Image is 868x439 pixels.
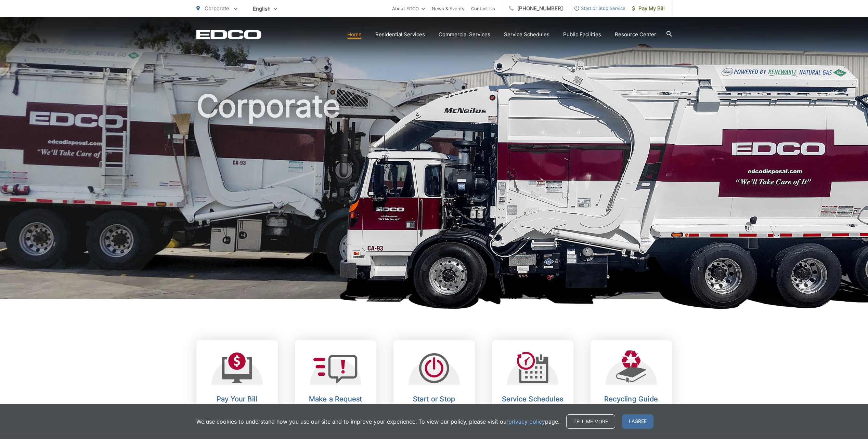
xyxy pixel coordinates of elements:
[302,395,370,403] h2: Make a Request
[499,395,567,403] h2: Service Schedules
[196,417,559,426] p: We use cookies to understand how you use our site and to improve your experience. To view our pol...
[375,30,425,39] a: Residential Services
[439,30,490,39] a: Commercial Services
[400,395,468,411] h2: Start or Stop Service
[632,4,665,13] span: Pay My Bill
[432,4,464,13] a: News & Events
[471,4,495,13] a: Contact Us
[205,5,229,12] span: Corporate
[392,4,425,13] a: About EDCO
[566,414,615,429] a: Tell me more
[196,89,672,305] h1: Corporate
[615,30,656,39] a: Resource Center
[504,30,549,39] a: Service Schedules
[508,417,545,426] a: privacy policy
[563,30,601,39] a: Public Facilities
[597,395,665,403] h2: Recycling Guide
[196,30,261,39] a: EDCD logo. Return to the homepage.
[203,395,271,403] h2: Pay Your Bill
[622,414,653,429] span: I agree
[347,30,362,39] a: Home
[248,3,282,15] span: English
